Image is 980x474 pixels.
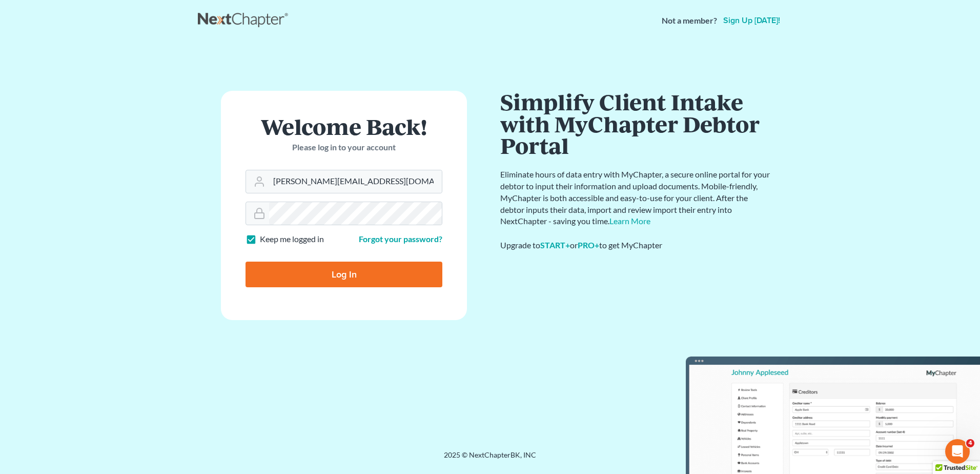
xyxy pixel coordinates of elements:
a: START+ [540,240,570,250]
div: Upgrade to or to get MyChapter [500,240,772,251]
a: PRO+ [578,240,599,250]
a: Sign up [DATE]! [721,16,782,25]
strong: Not a member? [662,15,717,27]
span: 4 [966,439,974,447]
label: Keep me logged in [260,233,324,245]
input: Email Address [269,170,442,193]
h1: Welcome Back! [246,115,442,137]
h1: Simplify Client Intake with MyChapter Debtor Portal [500,91,772,156]
p: Please log in to your account [246,142,442,153]
a: Learn More [609,216,650,226]
input: Log In [246,262,442,287]
p: Eliminate hours of data entry with MyChapter, a secure online portal for your debtor to input the... [500,169,772,227]
iframe: Intercom live chat [945,439,970,464]
div: 2025 © NextChapterBK, INC [198,450,782,468]
a: Forgot your password? [359,234,442,244]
